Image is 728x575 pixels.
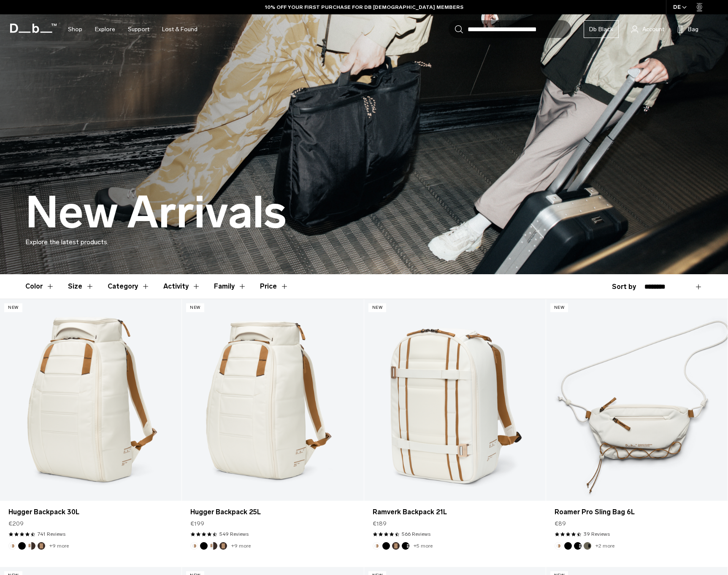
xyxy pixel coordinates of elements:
button: Toggle Filter [163,274,200,299]
button: Oatmilk [555,542,562,550]
a: Ramverk Backpack 21L [373,507,537,517]
button: Charcoal Grey [402,542,409,550]
button: Black Out [18,542,26,550]
button: Oatmilk [8,542,16,550]
span: Bag [688,25,698,34]
span: €209 [8,519,24,528]
a: 566 reviews [402,530,430,538]
a: +9 more [231,543,251,549]
a: 549 reviews [219,530,249,538]
button: Oatmilk [373,542,380,550]
button: Cappuccino [210,542,217,550]
p: New [368,303,387,312]
a: Lost & Found [162,14,198,44]
a: Account [631,24,664,34]
span: €89 [555,519,566,528]
a: 741 reviews [38,530,65,538]
nav: Main Navigation [62,14,204,44]
a: Hugger Backpack 25L [190,507,355,517]
button: Oatmilk [190,542,198,550]
button: Black Out [564,542,572,550]
p: Explore the latest products. [25,237,703,247]
a: Db Black [584,20,619,38]
span: €199 [190,519,204,528]
a: Hugger Backpack 25L [182,299,363,501]
button: Toggle Filter [68,274,94,299]
button: Espresso [38,542,45,550]
a: Support [128,14,149,44]
button: Toggle Price [260,274,289,299]
button: Black Out [200,542,208,550]
a: +5 more [414,543,433,549]
span: €189 [373,519,387,528]
a: Shop [68,14,82,44]
a: 39 reviews [584,530,610,538]
a: Ramverk Backpack 21L [364,299,546,501]
button: Toggle Filter [214,274,246,299]
button: Black Out [382,542,390,550]
a: Roamer Pro Sling Bag 6L [555,507,719,517]
a: 10% OFF YOUR FIRST PURCHASE FOR DB [DEMOGRAPHIC_DATA] MEMBERS [265,3,463,11]
a: Explore [95,14,115,44]
button: Forest Green [584,542,591,550]
h1: New Arrivals [25,188,287,237]
span: Account [642,25,664,34]
button: Cappuccino [28,542,35,550]
button: Bag [677,24,698,34]
p: New [550,303,568,312]
button: Espresso [392,542,400,550]
button: Toggle Filter [108,274,150,299]
p: New [4,303,22,312]
button: Charcoal Grey [574,542,582,550]
a: +2 more [595,543,614,549]
a: Roamer Pro Sling Bag 6L [546,299,728,501]
a: Hugger Backpack 30L [8,507,173,517]
a: +9 more [49,543,69,549]
p: New [186,303,204,312]
button: Toggle Filter [25,274,54,299]
button: Espresso [219,542,227,550]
